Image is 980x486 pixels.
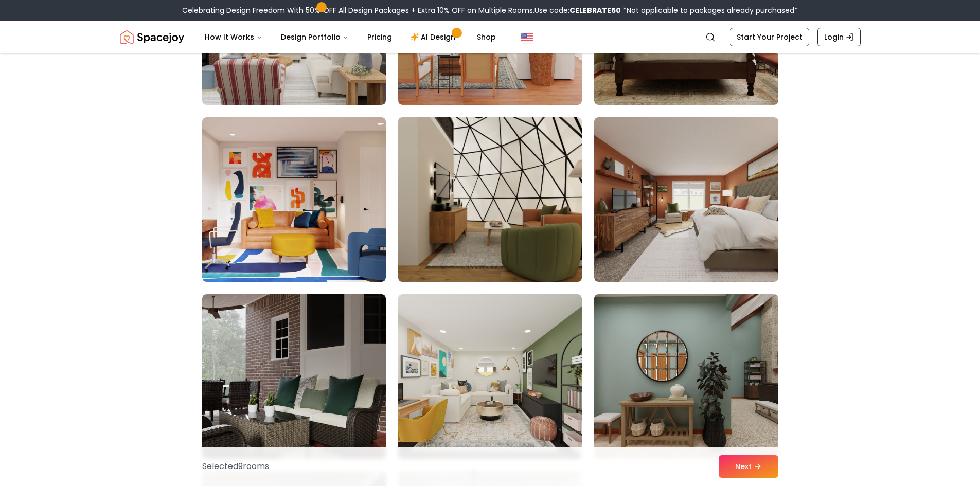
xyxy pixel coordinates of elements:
img: Room room-78 [594,294,778,459]
div: Celebrating Design Freedom With 50% OFF All Design Packages + Extra 10% OFF on Multiple Rooms. [182,5,798,15]
span: Use code: [534,5,621,15]
span: *Not applicable to packages already purchased* [621,5,798,15]
a: Pricing [359,27,400,47]
b: CELEBRATE50 [569,5,621,15]
a: AI Design [402,27,467,47]
nav: Main [197,27,504,47]
button: Next [719,455,778,478]
nav: Global [120,21,861,53]
img: Room room-74 [394,113,586,286]
a: Spacejoy [120,27,184,47]
a: Shop [469,27,504,47]
img: United States [521,31,533,43]
button: How It Works [197,27,271,47]
a: Start Your Project [730,28,809,46]
p: Selected 9 room s [202,460,269,473]
button: Design Portfolio [273,27,357,47]
img: Room room-77 [398,294,582,459]
img: Spacejoy Logo [120,27,184,47]
a: Login [817,28,861,46]
img: Room room-76 [202,294,386,459]
img: Room room-73 [202,117,386,282]
img: Room room-75 [594,117,778,282]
